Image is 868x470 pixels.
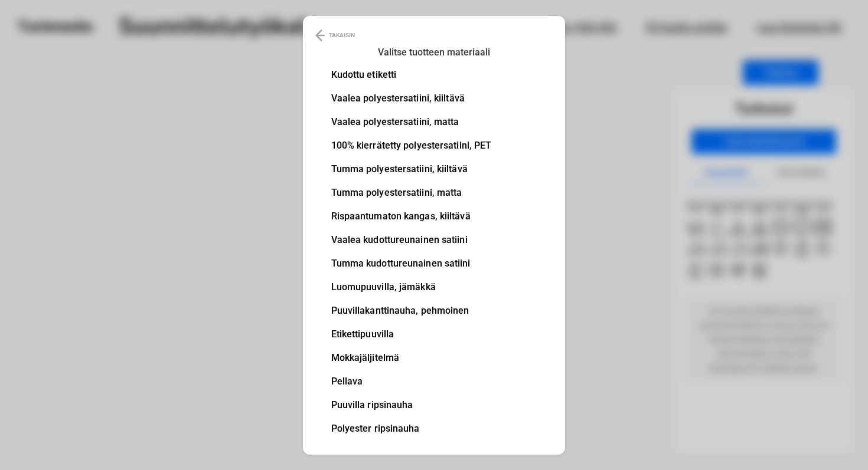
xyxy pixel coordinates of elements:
li: Rispaantumaton kangas, kiiltävä [331,212,492,221]
li: Vaalea polyestersatiini, kiiltävä [331,94,492,103]
img: Back [315,28,325,42]
li: Tumma polyestersatiini, kiiltävä [331,165,492,174]
li: Luomupuuvilla, jämäkkä [331,282,492,292]
li: Vaalea polyestersatiini, matta [331,117,492,127]
li: Mokkajäljitelmä [331,353,492,363]
h3: Valitse tuotteen materiaali [338,44,530,61]
li: 100% kierrätetty polyestersatiini, PET [331,141,492,150]
li: Vaalea kudottureunainen satiini [331,235,492,245]
li: Kudottu etiketti [331,70,492,80]
li: Pellava [331,377,492,386]
li: Tumma polyestersatiini, matta [331,188,492,198]
li: Puuvilla ripsinauha [331,400,492,410]
li: Etikettipuuvilla [331,330,492,339]
li: Puuvillakanttinauha, pehmoinen [331,306,492,315]
li: Tumma kudottureunainen satiini [331,259,492,268]
p: TAKAISIN [329,28,355,42]
li: Polyester ripsinauha [331,424,492,433]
